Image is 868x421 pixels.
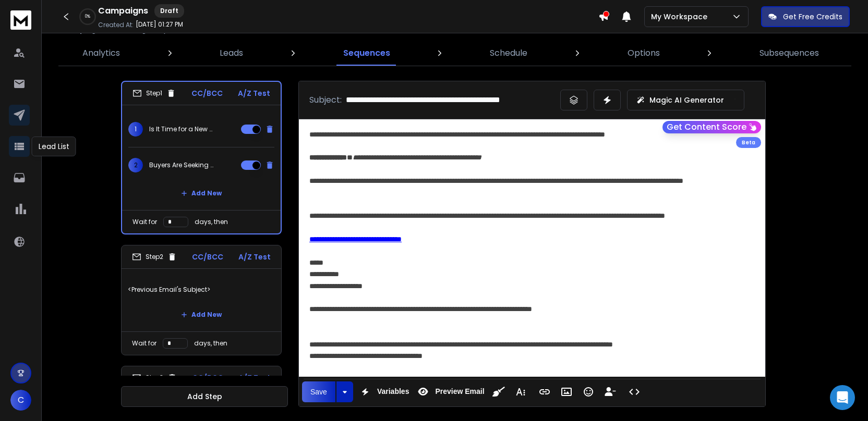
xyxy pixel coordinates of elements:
[511,381,531,402] button: More Text
[433,387,486,396] span: Preview Email
[149,161,216,169] p: Buyers Are Seeking Venues Like {{companyName}} in [DATE]…
[32,137,76,156] div: Lead List
[173,183,230,204] button: Add New
[238,252,271,262] p: A/Z Test
[830,385,855,410] div: Open Intercom Messenger
[302,381,335,402] button: Save
[761,6,850,27] button: Get Free Credits
[484,41,534,66] a: Schedule
[621,41,666,66] a: Options
[343,47,390,59] p: Sequences
[337,41,396,66] a: Sequences
[309,94,342,106] p: Subject:
[535,381,554,402] button: Insert Link (⌘K)
[98,5,148,17] h1: Campaigns
[132,373,177,382] div: Step 3
[624,381,644,402] button: Code View
[98,21,134,29] p: Created At:
[220,47,243,59] p: Leads
[194,339,227,348] p: days, then
[121,245,282,355] li: Step2CC/BCCA/Z Test<Previous Email's Subject>Add NewWait fordays, then
[238,373,271,383] p: A/Z Test
[736,137,761,148] div: Beta
[489,381,509,402] button: Clean HTML
[627,90,744,110] button: Magic AI Generator
[10,390,31,411] button: C
[132,218,157,226] p: Wait for
[192,373,223,383] p: CC/BCC
[82,47,120,59] p: Analytics
[783,11,842,22] p: Get Free Credits
[76,41,126,66] a: Analytics
[355,381,412,402] button: Variables
[136,20,183,29] p: [DATE] 01:27 PM
[128,158,143,172] span: 2
[600,381,620,402] button: Insert Unsubscribe Link
[85,14,90,20] p: 0 %
[628,47,660,59] p: Options
[128,275,275,304] p: <Previous Email's Subject>
[649,95,724,105] p: Magic AI Generator
[213,41,249,66] a: Leads
[662,121,761,133] button: Get Content Score
[375,387,412,396] span: Variables
[759,47,819,59] p: Subsequences
[121,386,288,407] button: Add Step
[753,41,825,66] a: Subsequences
[413,381,486,402] button: Preview Email
[154,4,184,18] div: Draft
[10,10,31,30] img: logo
[132,339,156,348] p: Wait for
[490,47,527,59] p: Schedule
[238,88,270,98] p: A/Z Test
[128,122,143,137] span: 1
[121,81,282,234] li: Step1CC/BCCA/Z Test1Is It Time for a New Chapter for {{companyName}}?2Buyers Are Seeking Venues L...
[192,252,223,262] p: CC/BCC
[195,218,228,226] p: days, then
[651,11,712,22] p: My Workspace
[578,381,598,402] button: Emoticons
[149,125,216,133] p: Is It Time for a New Chapter for {{companyName}}?
[132,89,176,98] div: Step 1
[557,381,576,402] button: Insert Image (⌘P)
[132,252,177,262] div: Step 2
[173,304,230,325] button: Add New
[191,88,223,98] p: CC/BCC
